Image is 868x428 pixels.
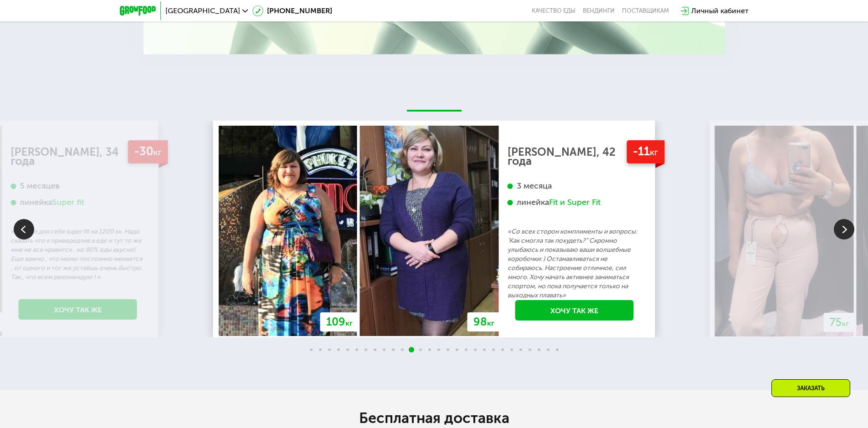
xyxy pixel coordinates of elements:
[824,313,855,332] div: 75
[622,7,669,15] div: поставщикам
[549,197,601,208] div: Fit и Super Fit
[842,319,849,328] span: кг
[627,140,664,163] div: -11
[650,147,658,158] span: кг
[834,219,854,239] img: Slide right
[487,319,494,327] span: кг
[11,227,145,282] p: «Выбрал для себя super fit на 1200 кк. Надо сказать что я привередлив в еде и тут то же мне не вс...
[19,299,137,320] a: Хочу так же
[467,312,500,331] div: 98
[691,5,749,16] div: Личный кабинет
[508,181,642,191] div: 3 месяца
[345,319,353,327] span: кг
[515,300,634,321] a: Хочу так же
[52,197,84,208] div: Super fit
[165,7,240,15] span: [GEOGRAPHIC_DATA]
[320,312,359,331] div: 109
[11,148,145,166] div: [PERSON_NAME], 34 года
[11,181,145,191] div: 5 месяцев
[508,227,642,300] p: «Со всех сторон комплименты и вопросы: 'Как смогла так похудеть?” Скромно улыбаюсь и показываю ва...
[508,148,642,166] div: [PERSON_NAME], 42 года
[771,379,850,397] div: Заказать
[508,197,642,208] div: линейка
[14,219,34,239] img: Slide left
[583,7,615,15] a: Вендинги
[252,5,332,16] a: [PHONE_NUMBER]
[128,140,168,163] div: -30
[179,409,689,427] h2: Бесплатная доставка
[11,197,145,208] div: линейка
[153,147,161,158] span: кг
[532,7,575,15] a: Качество еды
